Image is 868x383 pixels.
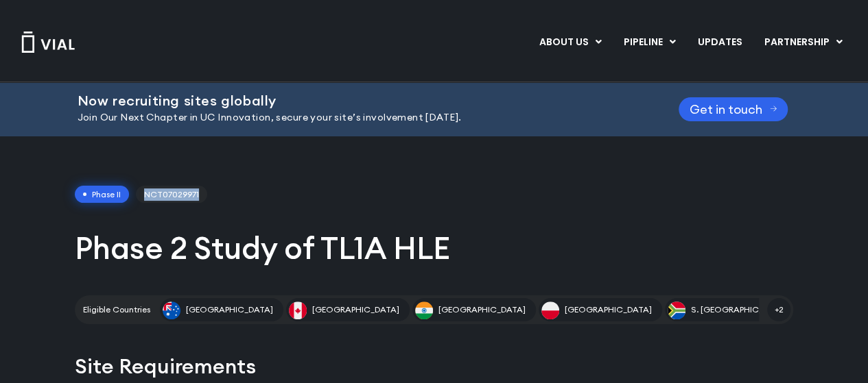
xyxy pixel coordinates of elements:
[753,31,854,54] a: PARTNERSHIPMenu Toggle
[613,31,686,54] a: PIPELINEMenu Toggle
[78,93,644,108] h2: Now recruiting sites globally
[21,32,75,53] img: Vial Logo
[687,31,753,54] a: UPDATES
[163,301,180,319] img: Australia
[75,186,129,203] span: Phase II
[312,304,399,316] span: [GEOGRAPHIC_DATA]
[668,301,685,319] img: S. Africa
[75,351,793,381] h2: Site Requirements
[438,304,526,316] span: [GEOGRAPHIC_DATA]
[565,304,652,316] span: [GEOGRAPHIC_DATA]
[289,301,307,319] img: Canada
[528,31,612,54] a: ABOUT USMenu Toggle
[690,104,762,114] span: Get in touch
[75,228,793,268] h1: Phase 2 Study of TL1A HLE
[83,304,150,316] h2: Eligible Countries
[541,301,559,319] img: Poland
[415,301,433,319] img: India
[691,304,788,316] span: S. [GEOGRAPHIC_DATA]
[679,97,788,121] a: Get in touch
[136,186,207,203] span: NCT07029971
[767,298,790,321] span: +2
[186,304,273,316] span: [GEOGRAPHIC_DATA]
[78,110,644,125] p: Join Our Next Chapter in UC Innovation, secure your site’s involvement [DATE].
